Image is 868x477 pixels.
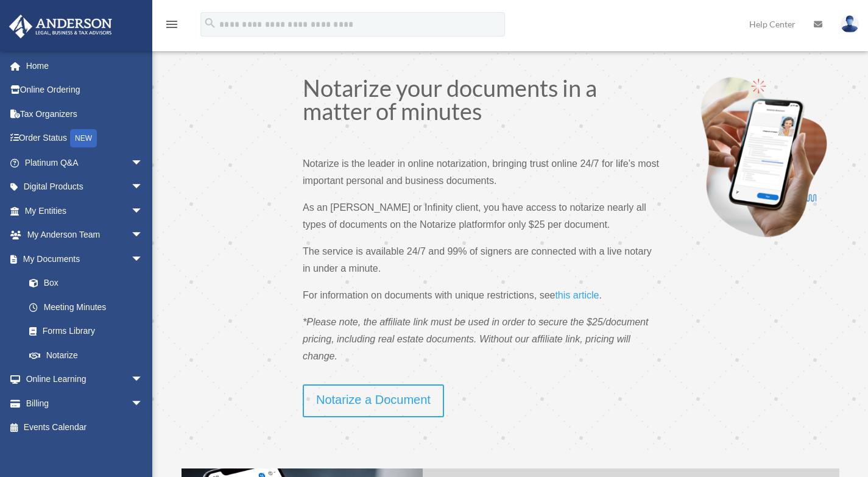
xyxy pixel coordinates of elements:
[9,102,161,126] a: Tax Organizers
[9,223,161,247] a: My Anderson Teamarrow_drop_down
[494,219,610,230] span: for only $25 per document.
[131,150,155,175] span: arrow_drop_down
[9,54,161,78] a: Home
[555,290,599,300] span: this article
[303,384,444,417] a: Notarize a Document
[131,175,155,200] span: arrow_drop_down
[303,202,646,230] span: As an [PERSON_NAME] or Infinity client, you have access to notarize nearly all types of documents...
[9,78,161,102] a: Online Ordering
[9,199,161,223] a: My Entitiesarrow_drop_down
[131,199,155,224] span: arrow_drop_down
[17,295,161,319] a: Meeting Minutes
[9,367,161,392] a: Online Learningarrow_drop_down
[9,150,161,175] a: Platinum Q&Aarrow_drop_down
[17,319,161,344] a: Forms Library
[303,290,555,300] span: For information on documents with unique restrictions, see
[5,15,116,38] img: Anderson Advisors Platinum Portal
[599,290,601,300] span: .
[841,15,859,33] img: User Pic
[17,343,155,367] a: Notarize
[203,16,217,30] i: search
[131,223,155,248] span: arrow_drop_down
[70,129,97,147] div: NEW
[9,391,161,415] a: Billingarrow_drop_down
[697,76,831,238] img: Notarize-hero
[555,290,599,306] a: this article
[303,76,662,129] h1: Notarize your documents in a matter of minutes
[303,158,659,186] span: Notarize is the leader in online notarization, bringing trust online 24/7 for life’s most importa...
[131,391,155,416] span: arrow_drop_down
[303,246,652,274] span: The service is available 24/7 and 99% of signers are connected with a live notary in under a minute.
[9,247,161,271] a: My Documentsarrow_drop_down
[9,415,161,440] a: Events Calendar
[9,175,161,199] a: Digital Productsarrow_drop_down
[164,17,179,32] i: menu
[9,126,161,151] a: Order StatusNEW
[131,367,155,392] span: arrow_drop_down
[303,317,648,361] span: *Please note, the affiliate link must be used in order to secure the $25/document pricing, includ...
[131,247,155,272] span: arrow_drop_down
[17,271,161,295] a: Box
[164,21,179,32] a: menu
